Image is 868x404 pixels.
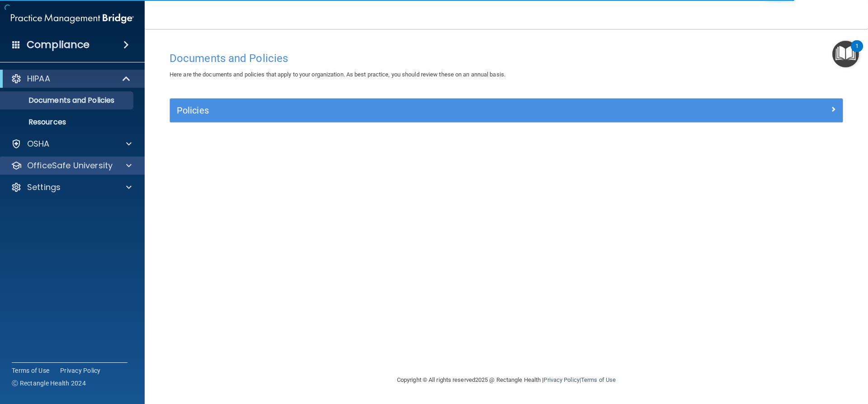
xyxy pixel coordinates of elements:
img: PMB logo [11,10,134,28]
span: Here are the documents and policies that apply to your organization. As best practice, you should... [170,71,505,78]
a: Policies [177,103,836,118]
a: Terms of Use [12,366,49,375]
p: Resources [6,118,129,127]
a: Privacy Policy [543,376,579,383]
p: OfficeSafe University [27,160,113,171]
a: HIPAA [11,73,131,84]
a: Terms of Use [581,376,616,383]
a: OfficeSafe University [11,160,132,171]
p: HIPAA [27,73,50,84]
a: OSHA [11,138,132,149]
div: 1 [855,46,859,58]
p: Documents and Policies [6,96,129,105]
button: Open Resource Center, 1 new notification [832,41,859,67]
h4: Compliance [27,38,90,51]
a: Settings [11,182,132,193]
h5: Policies [177,105,668,115]
p: Settings [27,182,61,193]
span: Ⓒ Rectangle Health 2024 [12,379,86,388]
p: OSHA [27,138,50,149]
a: Privacy Policy [60,366,101,375]
div: Copyright © All rights reserved 2025 @ Rectangle Health | | [341,366,671,394]
h4: Documents and Policies [170,52,843,64]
